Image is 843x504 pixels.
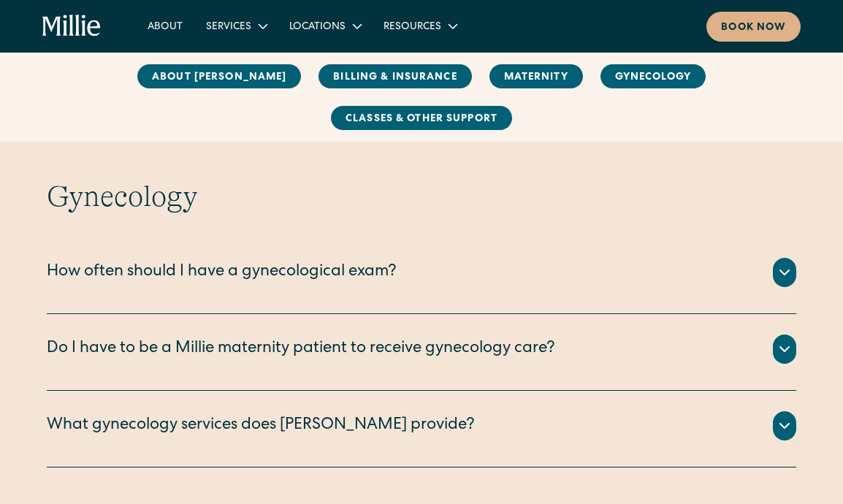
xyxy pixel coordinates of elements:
a: MAternity [489,64,583,88]
h2: Gynecology [47,179,796,214]
div: Resources [372,14,468,38]
div: Resources [384,20,441,35]
div: How often should I have a gynecological exam? [47,261,397,285]
a: Book now [706,12,801,42]
div: Locations [289,20,346,35]
div: Do I have to be a Millie maternity patient to receive gynecology care? [47,337,555,362]
div: Locations [278,14,372,38]
div: What gynecology services does [PERSON_NAME] provide? [47,414,475,438]
div: Services [206,20,251,35]
a: home [42,15,102,38]
a: Gynecology [600,64,706,88]
a: About [136,14,194,38]
a: Billing & Insurance [318,64,471,88]
div: Services [194,14,278,38]
a: Classes & Other Support [331,106,512,130]
a: About [PERSON_NAME] [137,64,301,88]
div: Book now [721,20,786,36]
